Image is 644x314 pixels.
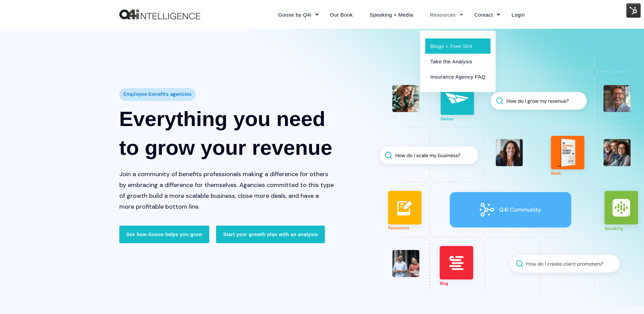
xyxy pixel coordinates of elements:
h1: Everything you need to grow your revenue [119,104,334,162]
span: Employee benefits agencies [123,89,192,99]
a: Start your growth plan with an analysis [216,226,325,243]
p: Join a community of benefits professionals making a difference for others by embracing a differen... [119,169,334,212]
a: Take the Analysis [425,54,491,69]
img: HubSpot Tools Menu Toggle [626,3,641,18]
a: Insurance Agency FAQ [425,69,491,84]
a: See how Goose helps you grow [119,226,210,243]
a: Blogs + Free Sh!t [425,38,491,54]
img: Q4intelligence, LLC logo [119,9,200,20]
a: Back to Home [119,9,200,20]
